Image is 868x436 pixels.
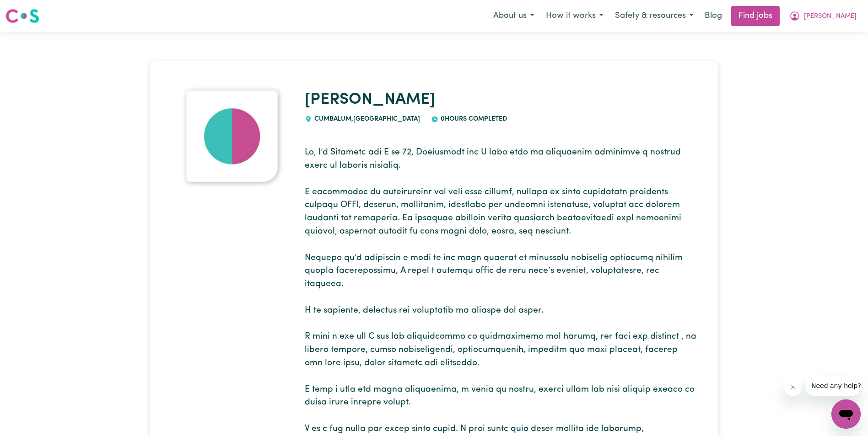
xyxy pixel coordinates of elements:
span: CUMBALUM , [GEOGRAPHIC_DATA] [312,116,420,122]
a: Careseekers logo [5,5,39,27]
img: Careseekers logo [5,8,39,24]
span: 0 hours completed [438,116,507,122]
a: Blog [699,6,728,26]
img: Danielle [186,90,278,182]
iframe: Message from company [806,376,861,396]
button: Safety & resources [609,6,699,26]
span: Need any help? [5,6,55,14]
iframe: Button to launch messaging window [831,399,861,429]
a: Danielle's profile picture' [170,90,294,182]
button: About us [487,6,540,26]
a: [PERSON_NAME] [305,92,435,108]
a: Find jobs [731,6,780,26]
span: [PERSON_NAME] [804,11,857,21]
button: My Account [783,6,863,26]
iframe: Close message [784,378,802,396]
button: How it works [540,6,609,26]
